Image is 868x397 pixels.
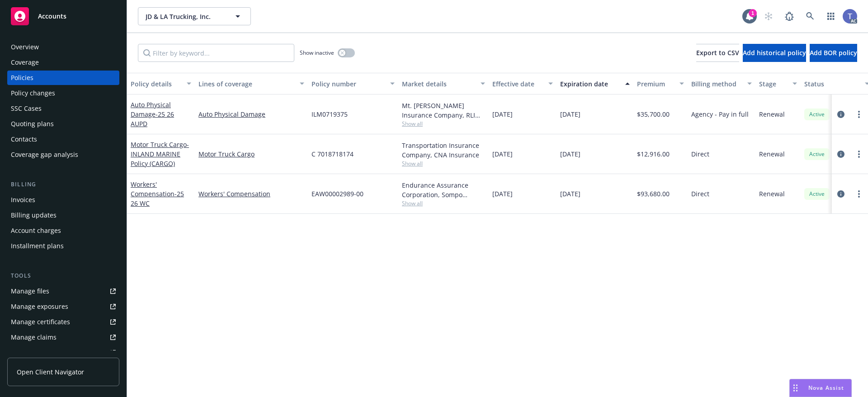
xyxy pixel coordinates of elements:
[17,367,84,377] span: Open Client Navigator
[633,73,688,95] button: Premium
[854,189,864,199] a: more
[38,13,66,20] span: Accounts
[7,345,119,360] a: Manage BORs
[492,79,543,89] div: Effective date
[688,73,755,95] button: Billing method
[11,86,55,100] div: Policy changes
[7,4,119,29] a: Accounts
[7,132,119,147] a: Contacts
[402,141,485,160] div: Transportation Insurance Company, CNA Insurance
[557,73,633,95] button: Expiration date
[198,149,304,159] a: Motor Truck Cargo
[11,299,68,314] div: Manage exposures
[759,109,785,119] span: Renewal
[195,73,308,95] button: Lines of coverage
[789,379,852,397] button: Nova Assist
[131,140,189,168] a: Motor Truck Cargo
[801,7,819,25] a: Search
[11,71,33,85] div: Policies
[131,180,184,208] a: Workers' Compensation
[637,109,670,119] span: $35,700.00
[402,79,475,89] div: Market details
[11,315,70,329] div: Manage certificates
[198,109,304,119] a: Auto Physical Damage
[131,79,181,89] div: Policy details
[11,40,39,54] div: Overview
[759,189,785,198] span: Renewal
[696,48,739,57] span: Export to CSV
[7,284,119,298] a: Manage files
[7,40,119,54] a: Overview
[780,7,798,25] a: Report a Bug
[146,12,224,21] span: JD & LA Trucking, Inc.
[492,109,513,119] span: [DATE]
[560,109,580,119] span: [DATE]
[743,48,806,57] span: Add historical policy
[7,193,119,207] a: Invoices
[7,299,119,314] a: Manage exposures
[560,79,620,89] div: Expiration date
[835,149,846,160] a: circleInformation
[131,140,189,168] span: - INLAND MARINE Policy (CARGO)
[835,189,846,199] a: circleInformation
[402,160,485,167] span: Show all
[11,330,57,345] div: Manage claims
[11,55,39,70] div: Coverage
[311,189,363,198] span: EAW00002989-00
[854,149,864,160] a: more
[308,73,398,95] button: Policy number
[7,208,119,222] a: Billing updates
[198,79,294,89] div: Lines of coverage
[11,147,78,162] div: Coverage gap analysis
[696,44,739,62] button: Export to CSV
[402,180,485,199] div: Endurance Assurance Corporation, Sompo International, Risk Placement Services, Inc. (RPS)
[755,73,801,95] button: Stage
[7,223,119,238] a: Account charges
[691,149,709,159] span: Direct
[637,79,674,89] div: Premium
[7,147,119,162] a: Coverage gap analysis
[398,73,489,95] button: Market details
[7,71,119,85] a: Policies
[311,79,385,89] div: Policy number
[7,180,119,189] div: Billing
[11,284,49,298] div: Manage files
[311,109,348,119] span: ILM0719375
[810,48,857,57] span: Add BOR policy
[11,239,64,253] div: Installment plans
[822,7,840,25] a: Switch app
[11,132,37,147] div: Contacts
[492,149,513,159] span: [DATE]
[854,109,864,120] a: more
[127,73,195,95] button: Policy details
[808,190,826,198] span: Active
[492,189,513,198] span: [DATE]
[7,315,119,329] a: Manage certificates
[560,189,580,198] span: [DATE]
[691,79,742,89] div: Billing method
[11,223,61,238] div: Account charges
[11,117,54,131] div: Quoting plans
[743,44,806,62] button: Add historical policy
[11,193,35,207] div: Invoices
[402,101,485,120] div: Mt. [PERSON_NAME] Insurance Company, RLI Corp, RT Specialty Insurance Services, LLC (RSG Specialt...
[7,330,119,345] a: Manage claims
[843,9,857,24] img: photo
[7,86,119,100] a: Policy changes
[402,199,485,207] span: Show all
[808,110,826,118] span: Active
[759,7,778,25] a: Start snowing
[804,79,859,89] div: Status
[560,149,580,159] span: [DATE]
[402,120,485,128] span: Show all
[808,150,826,158] span: Active
[810,44,857,62] button: Add BOR policy
[759,149,785,159] span: Renewal
[749,9,757,17] div: 1
[808,384,844,392] span: Nova Assist
[691,189,709,198] span: Direct
[7,101,119,116] a: SSC Cases
[759,79,787,89] div: Stage
[637,189,670,198] span: $93,680.00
